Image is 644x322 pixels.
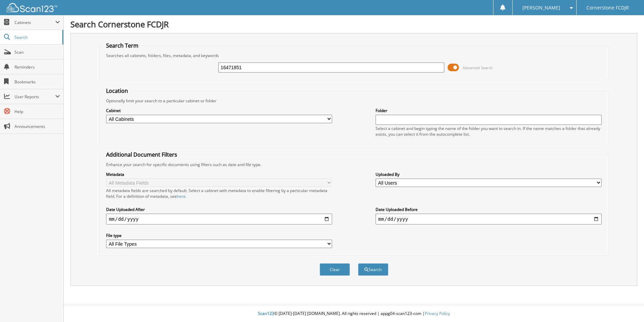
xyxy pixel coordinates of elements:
[106,214,332,224] input: start
[103,42,142,49] legend: Search Term
[376,214,602,224] input: end
[14,64,60,70] span: Reminders
[177,193,186,199] a: here
[106,108,332,113] label: Cabinet
[103,53,605,58] div: Searches all cabinets, folders, files, metadata, and keywords
[425,311,450,316] a: Privacy Policy
[103,98,605,104] div: Optionally limit your search to a particular cabinet or folder
[358,263,388,276] button: Search
[376,108,602,113] label: Folder
[14,109,60,114] span: Help
[106,233,332,238] label: File type
[610,290,644,322] iframe: Chat Widget
[70,19,637,30] h1: Search Cornerstone FCDJR
[463,65,493,70] span: Advanced Search
[376,171,602,177] label: Uploaded By
[522,6,560,10] span: [PERSON_NAME]
[14,94,55,100] span: User Reports
[376,207,602,212] label: Date Uploaded Before
[103,87,131,95] legend: Location
[14,20,55,25] span: Cabinets
[106,188,332,199] div: All metadata fields are searched by default. Select a cabinet with metadata to enable filtering b...
[14,34,59,40] span: Search
[586,6,629,10] span: Cornerstone FCDJR
[64,305,644,322] div: © [DATE]-[DATE] [DOMAIN_NAME]. All rights reserved | appg04-scan123-com |
[14,79,60,85] span: Bookmarks
[7,3,57,12] img: scan123-logo-white.svg
[103,151,181,158] legend: Additional Document Filters
[376,126,602,137] div: Select a cabinet and begin typing the name of the folder you want to search in. If the name match...
[320,263,350,276] button: Clear
[103,162,605,167] div: Enhance your search for specific documents using filters such as date and file type.
[106,171,332,177] label: Metadata
[258,311,274,316] span: Scan123
[14,49,60,55] span: Scan
[14,124,60,129] span: Announcements
[106,207,332,212] label: Date Uploaded After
